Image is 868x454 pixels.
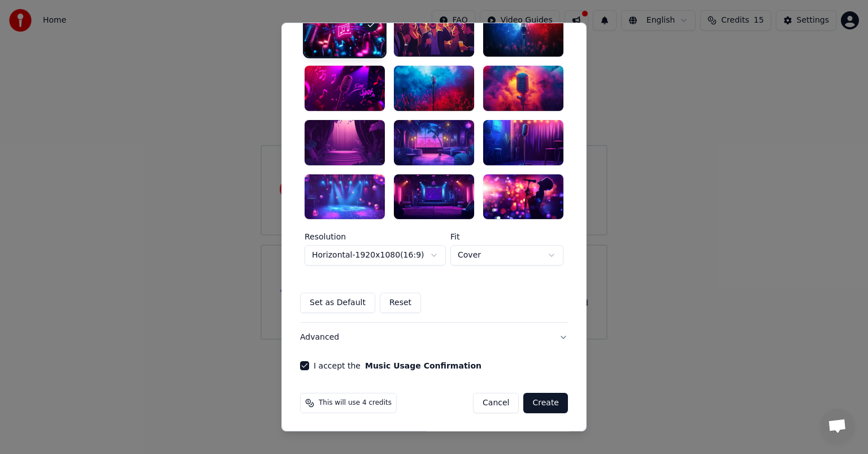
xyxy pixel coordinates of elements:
span: This will use 4 credits [319,399,392,408]
label: I accept the [314,362,481,370]
button: Set as Default [300,293,375,314]
label: Resolution [305,233,446,241]
button: Create [523,393,568,414]
label: Fit [450,233,563,241]
button: I accept the [365,362,481,370]
button: Reset [380,293,421,314]
button: Cancel [473,393,519,414]
button: Advanced [300,323,568,353]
